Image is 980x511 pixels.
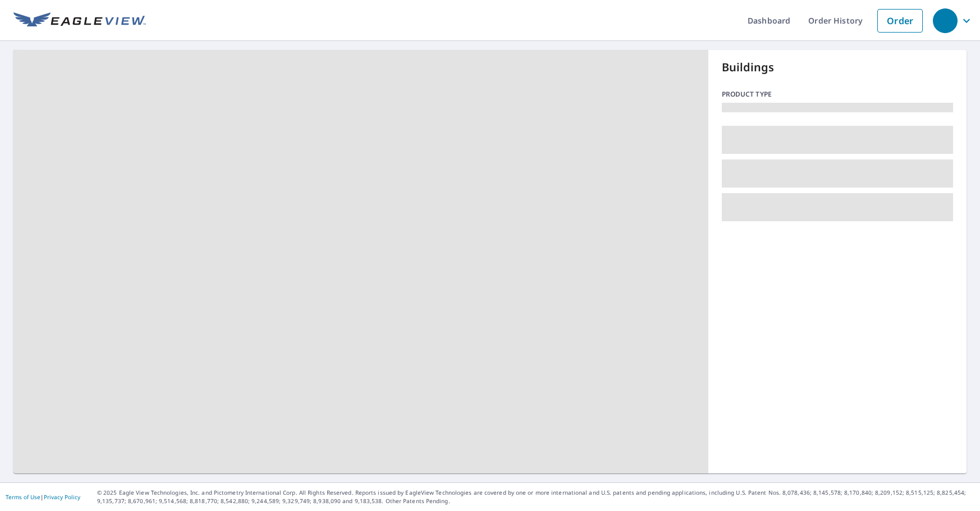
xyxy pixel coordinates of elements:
img: EV Logo [13,12,146,29]
p: Buildings [722,59,954,76]
a: Privacy Policy [44,493,80,501]
a: Terms of Use [6,493,40,501]
p: | [6,494,80,500]
p: © 2025 Eagle View Technologies, Inc. and Pictometry International Corp. All Rights Reserved. Repo... [97,489,974,505]
a: Order [877,9,923,33]
p: Product type [722,89,954,99]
